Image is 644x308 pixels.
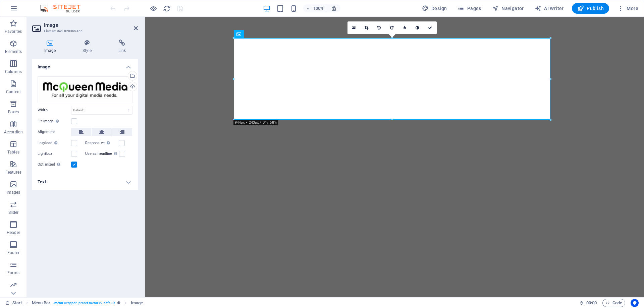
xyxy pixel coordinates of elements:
[85,150,119,158] label: Use as headline
[7,149,19,155] p: Tables
[44,22,138,28] h2: Image
[5,170,21,175] p: Features
[602,299,625,307] button: Code
[38,161,71,169] label: Optimized
[373,21,386,34] a: Rotate left 90°
[32,299,143,307] nav: breadcrumb
[39,4,89,12] img: Editor Logo
[386,21,398,34] a: Rotate right 90°
[44,28,124,34] h3: Element #ed-828365466
[85,139,119,147] label: Responsive
[7,270,19,275] p: Forms
[458,5,481,12] span: Pages
[32,59,138,71] h4: Image
[8,109,19,115] p: Boxes
[70,40,106,54] h4: Style
[32,299,51,307] span: Click to select. Double-click to edit
[5,299,22,307] a: Click to cancel selection. Double-click to open Pages
[32,174,138,190] h4: Text
[424,21,437,34] a: Confirm ( Ctrl ⏎ )
[38,128,71,136] label: Alignment
[419,3,450,14] div: Design (Ctrl+Alt+Y)
[532,3,567,14] button: AI Writer
[4,129,23,135] p: Accordion
[631,299,639,307] button: Usercentrics
[614,3,641,14] button: More
[38,150,71,158] label: Lightbox
[131,299,143,307] span: Click to select. Double-click to edit
[149,4,157,12] button: Click here to leave preview mode and continue editing
[455,3,484,14] button: Pages
[489,3,527,14] button: Navigator
[617,5,638,12] span: More
[38,108,71,112] label: Width
[572,3,609,14] button: Publish
[53,299,114,307] span: . menu-wrapper .preset-menu-v2-default
[331,5,337,11] i: On resize automatically adjust zoom level to fit chosen device.
[586,299,597,307] span: 00 00
[303,4,327,12] button: 100%
[398,21,411,34] a: Blur
[492,5,524,12] span: Navigator
[5,69,22,74] p: Columns
[535,5,564,12] span: AI Writer
[591,300,592,305] span: :
[422,5,447,12] span: Design
[7,190,20,195] p: Images
[38,139,71,147] label: Lazyload
[106,40,138,54] h4: Link
[8,210,19,215] p: Slider
[6,89,21,95] p: Content
[7,230,20,235] p: Header
[577,5,604,12] span: Publish
[38,76,132,103] div: mcqueen-media-logo-rQ3iO1dRNb40KYIa9qjoLQ.jpg
[5,29,22,34] p: Favorites
[7,250,19,255] p: Footer
[5,49,22,54] p: Elements
[347,21,360,34] a: Select files from the file manager, stock photos, or upload file(s)
[163,5,171,12] i: Reload page
[313,4,324,12] h6: 100%
[419,3,450,14] button: Design
[163,4,171,12] button: reload
[38,117,71,125] label: Fit image
[117,301,120,305] i: This element is a customizable preset
[360,21,373,34] a: Crop mode
[411,21,424,34] a: Greyscale
[579,299,597,307] h6: Session time
[32,40,70,54] h4: Image
[605,299,622,307] span: Code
